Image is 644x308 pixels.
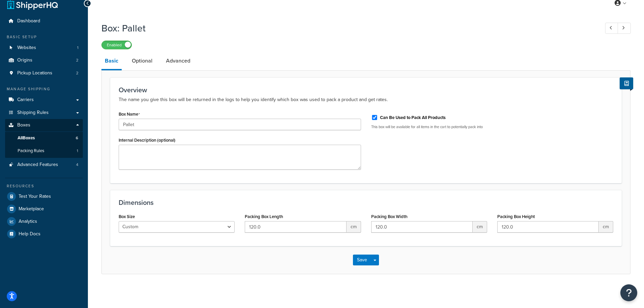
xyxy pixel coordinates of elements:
[119,112,140,117] label: Box Name
[5,106,83,119] a: Shipping Rules
[102,41,132,49] label: Enabled
[473,221,487,233] span: cm
[353,255,371,265] button: Save
[5,86,83,92] div: Manage Shipping
[18,135,35,141] span: All Boxes
[5,15,83,27] a: Dashboard
[5,42,83,54] li: Websites
[371,124,614,129] p: This box will be available for all items in the cart to potentially pack into
[17,57,32,63] span: Origins
[5,54,83,67] a: Origins2
[119,138,175,143] label: Internal Description (optional)
[119,96,613,104] p: The name you give this box will be returned in the logs to help you identify which box was used t...
[19,194,51,199] span: Test Your Rates
[5,145,83,157] li: Packing Rules
[599,221,613,233] span: cm
[618,23,631,34] a: Next Record
[17,162,58,168] span: Advanced Features
[5,190,83,203] a: Test Your Rates
[17,97,34,103] span: Carriers
[5,34,83,40] div: Basic Setup
[19,231,41,237] span: Help Docs
[17,18,40,24] span: Dashboard
[77,148,78,154] span: 1
[18,148,44,154] span: Packing Rules
[101,22,593,35] h1: Box: Pallet
[5,228,83,240] a: Help Docs
[5,42,83,54] a: Websites1
[5,119,83,132] a: Boxes
[119,199,613,206] h3: Dimensions
[19,206,44,212] span: Marketplace
[620,77,633,89] button: Show Help Docs
[5,54,83,67] li: Origins
[371,214,407,219] label: Packing Box Width
[5,119,83,158] li: Boxes
[605,23,618,34] a: Previous Record
[5,67,83,79] li: Pickup Locations
[5,145,83,157] a: Packing Rules1
[17,45,36,51] span: Websites
[76,57,78,63] span: 2
[497,214,535,219] label: Packing Box Height
[380,115,446,121] label: Can Be Used to Pack All Products
[5,159,83,171] a: Advanced Features4
[76,135,78,141] span: 6
[76,162,78,168] span: 4
[77,45,78,51] span: 1
[5,132,83,144] a: AllBoxes6
[101,53,122,70] a: Basic
[128,53,156,69] a: Optional
[119,214,135,219] label: Box Size
[620,284,637,301] button: Open Resource Center
[17,122,30,128] span: Boxes
[5,94,83,106] a: Carriers
[5,203,83,215] a: Marketplace
[5,159,83,171] li: Advanced Features
[5,67,83,79] a: Pickup Locations2
[347,221,361,233] span: cm
[19,219,37,224] span: Analytics
[5,215,83,228] a: Analytics
[76,70,78,76] span: 2
[5,183,83,189] div: Resources
[17,110,49,116] span: Shipping Rules
[163,53,194,69] a: Advanced
[245,214,283,219] label: Packing Box Length
[119,86,613,94] h3: Overview
[17,70,52,76] span: Pickup Locations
